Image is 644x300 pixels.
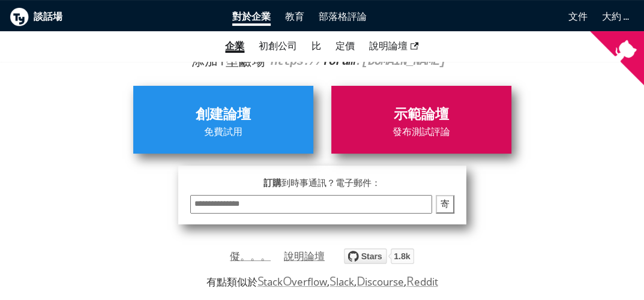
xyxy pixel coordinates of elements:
[283,272,292,289] span: O
[369,40,408,52] font: 說明論壇
[357,275,404,289] a: Discourse
[230,247,271,265] a: 儗。。。
[344,248,414,264] img: talkyard.svg
[357,272,366,289] span: D
[271,55,446,68] code: https:// . [DOMAIN_NAME]
[139,103,307,126] span: 創建論壇
[278,7,311,27] a: 教育
[406,272,414,289] span: R
[330,272,336,289] span: S
[10,7,215,26] a: Talkyard 標誌談話場
[311,7,374,27] a: 部落格評論
[311,40,321,52] a: 比
[330,275,354,289] a: Slack
[257,272,264,289] span: S
[10,7,29,26] img: Talkyard 標誌
[601,11,621,22] font: 大約
[218,36,251,56] a: 企業
[406,275,438,289] a: Reddit
[206,275,257,289] font: 有點類似於
[263,178,281,188] font: 訂購
[257,275,328,289] a: StackOverflow
[436,195,454,214] button: 寄
[331,86,511,153] a: 示範論壇發布測試評論
[568,11,587,22] font: 文件
[322,55,355,68] strong: forum
[285,11,304,22] font: 教育
[601,11,627,22] a: 大約
[404,275,406,289] font: ,
[354,275,357,289] font: ,
[281,178,381,188] font: 到時事通訊？電子郵件：
[319,11,367,22] font: 部落格評論
[139,124,307,140] span: 免費試用
[344,250,414,268] a: GitHub 上的明星 debiki/talkyard
[34,9,215,25] b: 談話場
[362,36,426,56] a: 說明論壇
[328,36,362,56] a: 定價
[337,124,505,140] span: 發布測試評論
[133,86,313,153] a: 創建論壇免費試用
[232,11,271,22] font: 對於企業
[337,103,505,126] span: 示範論壇
[327,275,330,289] font: ,
[225,7,278,27] a: 對於企業
[284,247,325,265] a: 說明論壇
[251,36,304,56] a: 初創公司
[374,7,594,27] a: 文件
